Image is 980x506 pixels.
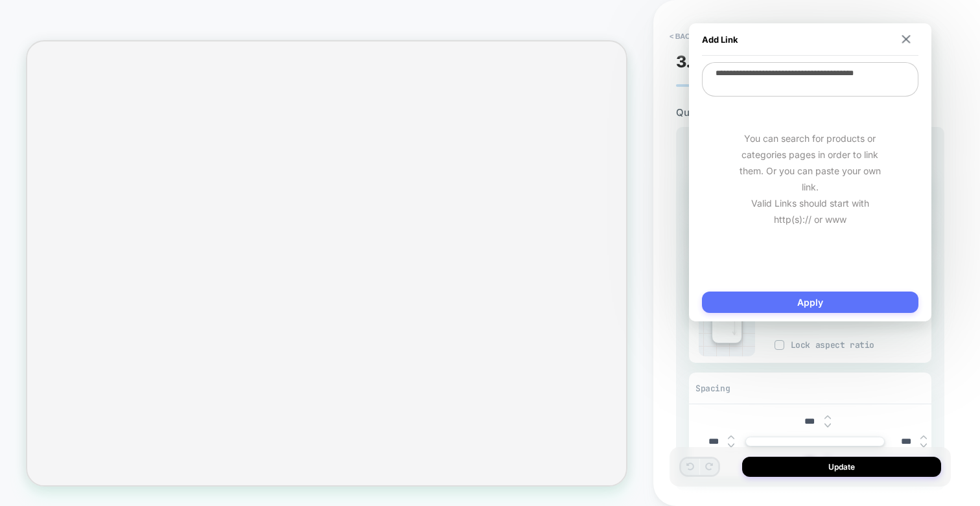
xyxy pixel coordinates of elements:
img: down [920,443,927,448]
img: up [728,435,734,440]
button: < Back to experience [663,26,758,47]
span: Lock aspect ratio [791,339,931,351]
img: down [824,423,831,428]
span: 3. All great, let's customize [676,52,891,71]
img: up [920,435,927,440]
img: close [902,35,910,43]
img: up [824,415,831,420]
button: Update [742,457,941,477]
span: Quick Edit [676,106,720,119]
img: down [728,443,734,448]
button: Apply [702,292,918,313]
span: Spacing [695,383,730,394]
div: Add Link [702,23,918,56]
div: You can search for products or categories pages in order to link them. Or you can paste your own ... [702,98,918,260]
img: edit [716,307,738,336]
